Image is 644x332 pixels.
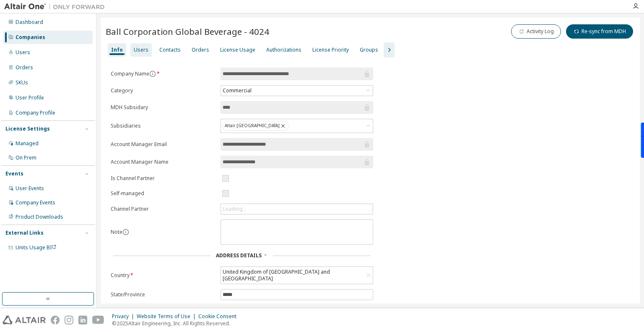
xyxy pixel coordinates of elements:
img: Altair One [4,3,109,11]
div: Privacy [112,313,137,320]
div: Cookie Consent [198,313,241,320]
div: Dashboard [16,19,43,26]
label: Is Channel Partner [111,175,216,182]
p: © 2025 Altair Engineering, Inc. All Rights Reserved. [112,320,241,327]
div: External Links [5,230,44,236]
div: On Prem [16,154,36,161]
img: altair_logo.svg [3,316,46,324]
div: License Settings [5,125,50,132]
button: Activity Log [511,24,561,39]
div: Company Profile [16,110,55,116]
div: Altair [GEOGRAPHIC_DATA] [223,121,288,131]
label: Account Manager Email [111,141,216,148]
button: Re-sync from MDH [566,24,633,39]
div: Company Events [16,199,55,206]
div: SKUs [16,79,28,86]
button: information [122,229,129,235]
div: Info [111,47,123,53]
div: Events [5,170,23,177]
div: United Kingdom of [GEOGRAPHIC_DATA] and [GEOGRAPHIC_DATA] [221,267,364,283]
div: Groups [360,47,378,53]
div: Commercial [221,86,373,96]
div: Users [16,49,30,56]
label: MDH Subsidary [111,104,216,111]
div: Managed [16,140,39,147]
span: Address Details [216,252,262,259]
div: Authorizations [266,47,301,53]
div: Loading... [221,204,373,214]
div: Orders [16,64,33,71]
label: Channel Partner [111,206,216,212]
label: Subsidiaries [111,123,216,129]
label: Company Name [111,71,216,77]
label: State/Province [111,291,216,298]
img: linkedin.svg [78,316,87,324]
label: Note [111,228,122,235]
img: facebook.svg [51,316,60,324]
span: Ball Corporation Global Beverage - 4024 [106,26,269,37]
div: Contacts [159,47,181,53]
div: Altair [GEOGRAPHIC_DATA] [221,119,373,133]
img: youtube.svg [92,316,104,324]
div: User Events [16,185,44,192]
div: United Kingdom of [GEOGRAPHIC_DATA] and [GEOGRAPHIC_DATA] [221,267,373,284]
div: Loading... [223,206,246,212]
div: Commercial [221,86,253,95]
div: Users [134,47,148,53]
div: Product Downloads [16,214,63,220]
label: Self-managed [111,190,216,197]
button: information [149,71,156,77]
div: Orders [192,47,209,53]
label: Account Manager Name [111,159,216,165]
div: User Profile [16,94,44,101]
div: Website Terms of Use [137,313,198,320]
span: Units Usage BI [16,244,57,251]
div: Companies [16,34,45,41]
img: instagram.svg [65,316,73,324]
label: Category [111,87,216,94]
label: Country [111,272,216,279]
div: License Priority [312,47,349,53]
div: License Usage [220,47,255,53]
